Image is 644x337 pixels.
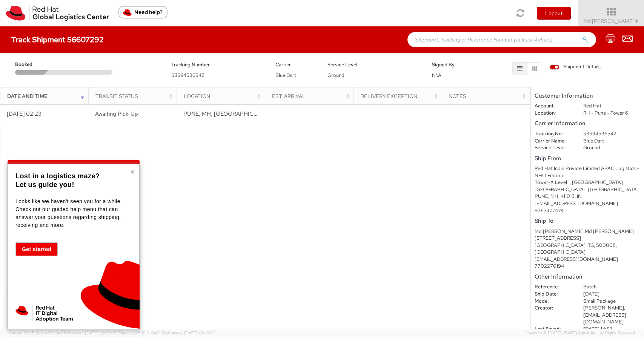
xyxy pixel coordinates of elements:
[583,18,639,25] span: Md [PERSON_NAME]
[171,72,204,78] span: 53594536542
[550,63,601,72] label: Shipment Details
[171,62,264,67] h5: Tracking Number
[407,32,596,47] input: Shipment, Tracking or Reference Number (at least 4 chars)
[360,92,440,100] div: Delivery Exception
[535,155,640,162] h5: Ship From
[184,92,263,100] div: Location
[15,172,100,180] strong: Lost in a logistics maze?
[15,242,58,256] button: Get started
[529,138,578,145] dt: Carrier Name:
[272,92,351,100] div: Est. Arrival
[432,72,441,78] span: N\A
[535,218,640,224] h5: Ship To
[275,62,316,67] h5: Carrier
[6,6,109,21] img: rh-logistics-00dfa346123c4ec078e1.svg
[529,298,578,305] dt: Mode:
[529,103,578,110] dt: Account:
[118,6,168,18] button: Need help?
[70,330,116,335] span: master, [DATE] 08:38:12
[529,305,578,312] dt: Creator:
[537,7,571,20] button: Logout
[529,144,578,152] dt: Service Level:
[117,330,215,335] span: Client: 2025.18.0-0e69584
[529,110,578,117] dt: Location:
[529,326,578,333] dt: Last Saved:
[327,62,420,67] h5: Service Level
[130,168,135,176] button: Close
[275,72,296,78] span: Blue Dart
[95,110,138,118] span: Awaiting Pick-Up
[449,92,528,100] div: Notes
[95,92,175,100] div: Transit Status
[583,305,625,311] span: [PERSON_NAME],
[183,110,272,118] span: PUNE, MH, IN
[635,18,639,25] span: ▼
[535,274,640,280] h5: Other Information
[327,72,344,78] span: Ground
[529,130,578,138] dt: Tracking No:
[15,61,48,68] span: Booked
[432,62,473,67] h5: Signed By
[15,198,130,229] p: Looks like we haven't seen you for a while. Check out our guided help menu that can answer your q...
[524,330,635,336] span: Copyright © [DATE]-[DATE] Agistix Inc., All Rights Reserved
[7,92,86,100] div: Date and Time
[535,242,640,256] div: [GEOGRAPHIC_DATA], TG, 500008, [GEOGRAPHIC_DATA]
[529,283,578,291] dt: Reference:
[529,291,578,298] dt: Ship Date:
[535,256,640,263] div: [EMAIL_ADDRESS][DOMAIN_NAME]
[15,181,74,188] strong: Let us guide you!
[535,235,640,242] div: [STREET_ADDRESS]
[535,179,640,193] div: Tower-X Level 1, [GEOGRAPHIC_DATA] [GEOGRAPHIC_DATA], [GEOGRAPHIC_DATA]
[535,200,640,207] div: [EMAIL_ADDRESS][DOMAIN_NAME]
[535,228,640,235] div: Md [PERSON_NAME] Md [PERSON_NAME]
[535,263,640,270] div: 7702270194
[535,93,640,99] h5: Customer Information
[11,35,104,44] h4: Track Shipment 56607292
[535,120,640,127] h5: Carrier Information
[535,207,640,214] div: 9767477474
[9,330,116,335] span: Server: 2025.18.0-4329943ff18
[535,165,640,179] div: Red Hat India Private Limited APAC Logistics - NHO Fedora
[169,330,215,335] span: master, [DATE] 08:10:29
[535,193,640,200] div: PUNE, MH, 411013, IN
[550,63,601,70] span: Shipment Details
